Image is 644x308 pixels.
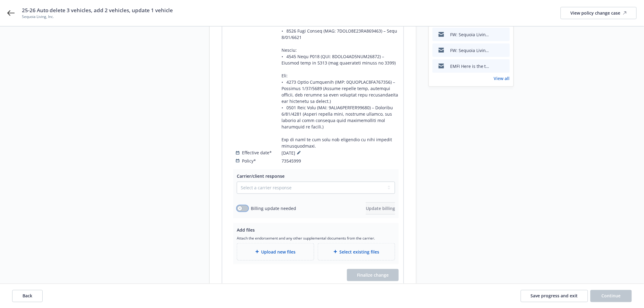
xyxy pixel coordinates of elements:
[602,293,621,299] span: Continue
[571,7,627,19] div: View policy change case
[494,75,510,82] a: View all
[237,227,255,233] span: Add files
[502,47,507,54] button: preview file
[521,290,588,302] button: Save progress and exit
[366,205,395,211] span: Update billing
[242,149,272,156] span: Effective date*
[22,14,173,19] span: Sequoia Living, Inc.
[282,158,301,164] span: 73545999
[492,31,497,38] button: download file
[347,269,399,281] span: Finalize change
[590,290,632,302] button: Continue
[22,7,173,14] span: 25-26 Auto delete 3 vehicles, add 2 vehicles, update 1 vehicle
[242,158,256,164] span: Policy*
[502,31,507,38] button: preview file
[366,202,395,215] button: Update billing
[237,173,285,179] span: Carrier/client response
[237,243,314,261] div: Upload new files
[450,31,490,38] div: FW: Sequoia Living, Inc., P#73545999 question on FORD VIN [US_VEHICLE_IDENTIFICATION_NUMBER]
[531,293,578,299] span: Save progress and exit
[492,47,497,54] button: download file
[251,205,296,212] span: Billing update needed
[23,293,32,299] span: Back
[340,249,380,255] span: Select existing files
[318,243,395,261] div: Select existing files
[492,63,497,69] button: download file
[450,63,490,69] div: EMFI Here is the title reflecting the vehicle as a 2018 [PERSON_NAME] VIN [US_VEHICLE_IDENTIFICAT...
[237,236,395,241] span: Attach the endorsement and any other supplemental documents from the carrier.
[561,7,637,19] a: View policy change case
[450,47,490,54] div: FW: Sequoia Living, Inc., P#73545999 question on FORD VIN [US_VEHICLE_IDENTIFICATION_NUMBER]
[357,272,389,278] span: Finalize change
[502,63,507,69] button: preview file
[12,290,43,302] button: Back
[261,249,296,255] span: Upload new files
[282,149,303,156] span: [DATE]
